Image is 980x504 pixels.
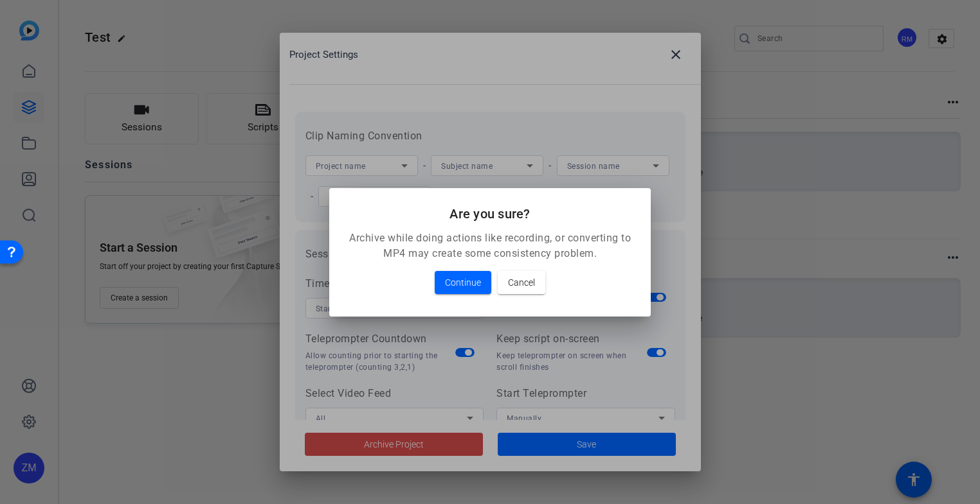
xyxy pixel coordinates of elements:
span: Cancel [508,275,535,290]
span: Continue [445,275,481,290]
p: Archive while doing actions like recording, or converting to MP4 may create some consistency prob... [345,230,635,261]
button: Cancel [498,271,545,294]
button: Continue [435,271,491,294]
h2: Are you sure? [345,204,635,224]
